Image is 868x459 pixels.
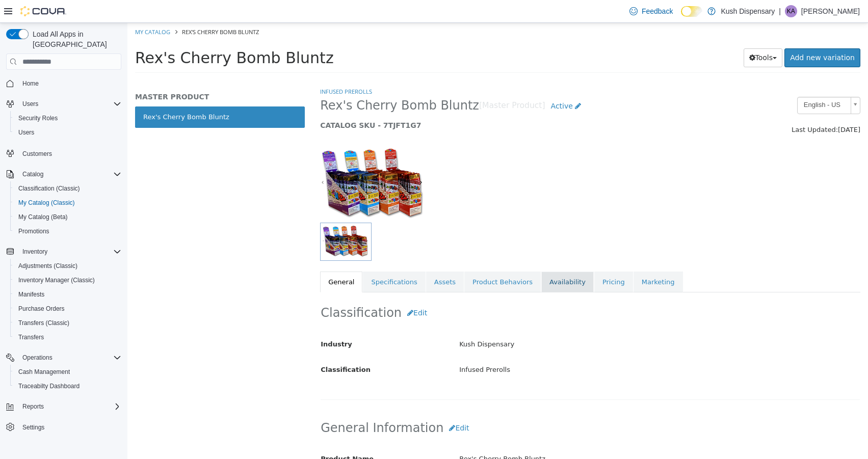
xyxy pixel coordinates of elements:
[324,427,740,445] div: Rex's Cherry Bomb Bluntz
[22,150,52,158] span: Customers
[721,5,775,17] p: Kush Dispensary
[14,366,121,378] span: Cash Management
[18,400,121,413] span: Reports
[14,274,99,286] a: Inventory Manager (Classic)
[18,199,75,207] span: My Catalog (Classic)
[193,123,299,200] img: 150
[2,167,125,181] button: Catalog
[14,380,84,392] a: Traceabilty Dashboard
[10,273,125,287] button: Inventory Manager (Classic)
[670,74,733,91] a: English - US
[324,313,740,331] div: Kush Dispensary
[18,333,44,341] span: Transfers
[14,260,82,272] a: Adjustments (Classic)
[18,400,48,413] button: Reports
[14,274,121,286] span: Inventory Manager (Classic)
[418,74,460,93] a: Active
[18,168,121,180] span: Catalog
[20,6,66,16] img: Cova
[22,170,43,178] span: Catalog
[14,211,72,223] a: My Catalog (Beta)
[414,249,466,270] a: Availability
[424,79,445,87] span: Active
[193,396,732,415] h2: General Information
[2,97,125,111] button: Users
[193,65,245,72] a: Infused Prerolls
[316,396,347,415] button: Edit
[299,249,336,270] a: Assets
[616,25,655,44] button: Tools
[10,111,125,125] button: Security Roles
[2,146,125,160] button: Customers
[18,262,77,270] span: Adjustments (Classic)
[14,260,121,272] span: Adjustments (Classic)
[193,317,225,325] span: Industry
[18,421,121,434] span: Settings
[22,100,38,108] span: Users
[14,211,121,223] span: My Catalog (Beta)
[337,249,413,270] a: Product Behaviors
[2,245,125,259] button: Inventory
[10,365,125,379] button: Cash Management
[18,168,47,180] button: Catalog
[14,317,121,329] span: Transfers (Classic)
[14,366,74,378] a: Cash Management
[467,249,506,270] a: Pricing
[18,148,56,160] a: Customers
[22,248,47,256] span: Inventory
[10,259,125,273] button: Adjustments (Classic)
[785,5,797,17] div: Katy Anderson
[55,5,131,13] span: Rex's Cherry Bomb Bluntz
[18,305,65,313] span: Purchase Orders
[14,317,73,329] a: Transfers (Classic)
[14,303,121,315] span: Purchase Orders
[664,103,711,111] span: Last Updated:
[10,210,125,224] button: My Catalog (Beta)
[14,303,69,315] a: Purchase Orders
[10,181,125,196] button: Classification (Classic)
[670,74,719,90] span: English - US
[10,224,125,238] button: Promotions
[787,5,795,17] span: KA
[18,128,34,137] span: Users
[8,84,177,105] a: Rex's Cherry Bomb Bluntz
[10,287,125,302] button: Manifests
[193,281,732,300] h2: Classification
[29,29,121,49] span: Load All Apps in [GEOGRAPHIC_DATA]
[10,316,125,330] button: Transfers (Classic)
[18,227,49,235] span: Promotions
[22,354,52,362] span: Operations
[10,302,125,316] button: Purchase Orders
[18,114,58,122] span: Security Roles
[10,196,125,210] button: My Catalog (Classic)
[2,76,125,91] button: Home
[18,319,69,327] span: Transfers (Classic)
[18,147,121,159] span: Customers
[14,126,38,139] a: Users
[18,77,121,90] span: Home
[657,25,733,44] a: Add new variation
[14,197,121,209] span: My Catalog (Classic)
[14,112,62,124] a: Security Roles
[22,423,44,431] span: Settings
[18,290,44,299] span: Manifests
[801,5,860,17] p: [PERSON_NAME]
[18,352,57,364] button: Operations
[18,184,80,193] span: Classification (Classic)
[18,276,95,284] span: Inventory Manager (Classic)
[711,103,733,111] span: [DATE]
[506,249,556,270] a: Marketing
[779,5,781,17] p: |
[274,281,305,300] button: Edit
[18,213,68,221] span: My Catalog (Beta)
[193,75,352,91] span: Rex's Cherry Bomb Bluntz
[14,225,54,237] a: Promotions
[10,379,125,393] button: Traceabilty Dashboard
[10,330,125,344] button: Transfers
[352,79,418,87] small: [Master Product]
[14,182,84,195] a: Classification (Classic)
[8,5,43,13] a: My Catalog
[14,288,48,301] a: Manifests
[193,249,235,270] a: General
[14,126,121,139] span: Users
